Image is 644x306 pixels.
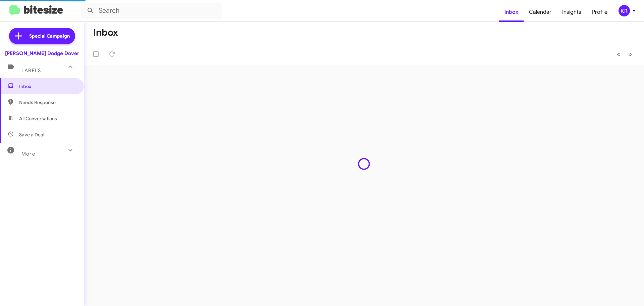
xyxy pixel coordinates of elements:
h1: Inbox [93,27,118,38]
span: Inbox [19,83,76,90]
span: Labels [21,68,41,74]
span: Needs Response [19,99,76,106]
span: « [617,50,621,58]
span: More [21,151,35,157]
nav: Page navigation example [613,47,636,61]
div: [PERSON_NAME] Dodge Dover [5,50,79,57]
input: Search [81,3,222,19]
span: Special Campaign [29,33,70,39]
span: Save a Deal [19,131,44,138]
a: Special Campaign [9,28,75,44]
a: Profile [587,2,613,22]
button: KR [613,5,637,16]
a: Insights [557,2,587,22]
a: Calendar [524,2,557,22]
span: » [628,50,632,58]
div: KR [619,5,630,16]
button: Next [624,47,636,61]
a: Inbox [499,2,524,22]
span: All Conversations [19,115,57,122]
button: Previous [613,47,625,61]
